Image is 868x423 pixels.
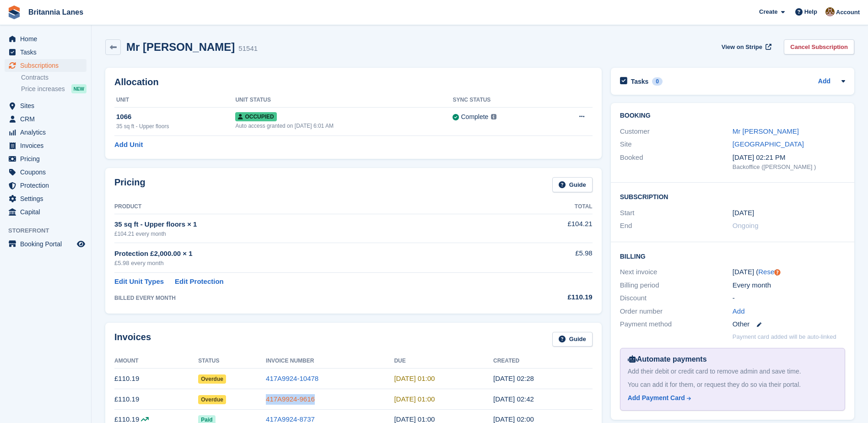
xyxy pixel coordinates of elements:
div: Complete [461,112,488,122]
h2: Subscription [620,192,845,201]
div: Protection £2,000.00 × 1 [114,249,504,259]
span: Overdue [198,374,226,384]
a: Preview store [75,239,86,249]
span: Storefront [8,226,91,235]
time: 2024-09-01 00:00:00 UTC [733,208,754,218]
div: NEW [71,84,86,93]
span: Occupied [235,112,276,121]
a: Britannia Lanes [25,5,87,20]
div: Customer [620,126,733,137]
th: Total [504,200,592,214]
a: menu [5,238,86,250]
div: [DATE] 02:21 PM [733,152,845,163]
th: Amount [114,354,198,369]
time: 2025-08-01 01:28:23 UTC [493,374,534,382]
div: Payment method [620,319,733,330]
span: Price increases [21,85,65,93]
div: 51541 [238,43,258,54]
a: Add [818,76,830,87]
a: Add Unit [114,140,143,150]
p: Payment card added will be auto-linked [733,332,836,342]
time: 2025-06-02 00:00:00 UTC [394,415,435,423]
a: Add Payment Card [628,393,834,403]
span: Ongoing [733,222,759,229]
div: £5.98 every month [114,259,504,268]
a: menu [5,152,86,165]
span: Coupons [20,166,75,179]
span: Create [759,7,777,16]
th: Product [114,200,504,214]
div: Add their debit or credit card to remove admin and save time. [628,367,837,376]
a: Guide [552,332,593,347]
td: £5.98 [504,243,592,273]
span: Booking Portal [20,238,75,250]
div: 35 sq ft - Upper floors × 1 [114,219,504,230]
a: menu [5,99,86,112]
td: £104.21 [504,214,592,243]
th: Due [394,354,493,369]
a: menu [5,206,86,218]
span: Pricing [20,152,75,165]
a: Price increases NEW [21,84,86,94]
time: 2025-08-02 00:00:00 UTC [394,374,435,382]
a: Cancel Subscription [784,39,854,54]
div: Backoffice ([PERSON_NAME] ) [733,163,845,172]
img: stora-icon-8386f47178a22dfd0bd8f6a31ec36ba5ce8667c1dd55bd0f319d3a0aa187defe.svg [7,5,21,19]
div: Booked [620,152,733,172]
h2: Invoices [114,332,151,347]
div: Every month [733,280,845,291]
span: Settings [20,192,75,205]
a: Edit Unit Types [114,277,164,287]
span: Protection [20,179,75,192]
div: End [620,221,733,231]
h2: Tasks [631,77,649,86]
h2: Mr [PERSON_NAME] [126,41,235,53]
th: Sync Status [453,93,550,108]
div: Tooltip anchor [773,268,782,277]
div: BILLED EVERY MONTH [114,294,504,302]
img: icon-info-grey-7440780725fd019a000dd9b08b2336e03edf1995a4989e88bcd33f0948082b44.svg [491,114,496,119]
a: menu [5,126,86,139]
div: Discount [620,293,733,304]
a: menu [5,59,86,72]
div: Billing period [620,280,733,291]
th: Unit [114,93,235,108]
time: 2025-06-01 01:00:29 UTC [493,415,534,423]
a: 417A9924-8737 [266,415,315,423]
span: Capital [20,206,75,218]
span: Help [804,7,817,16]
div: Next invoice [620,267,733,277]
div: Add Payment Card [628,393,685,403]
div: £104.21 every month [114,230,504,238]
th: Invoice Number [266,354,394,369]
span: CRM [20,113,75,125]
span: Invoices [20,139,75,152]
a: menu [5,192,86,205]
a: Add [733,306,745,317]
div: Other [733,319,845,330]
th: Unit Status [235,93,453,108]
div: Site [620,139,733,150]
a: Edit Protection [175,277,224,287]
td: £110.19 [114,389,198,410]
a: Contracts [21,73,86,82]
span: Account [836,8,860,17]
div: Automate payments [628,354,837,365]
span: Analytics [20,126,75,139]
a: View on Stripe [718,39,773,54]
div: 0 [652,77,663,86]
span: Subscriptions [20,59,75,72]
span: Home [20,33,75,45]
div: Auto access granted on [DATE] 6:01 AM [235,122,453,130]
th: Status [198,354,266,369]
div: 1066 [116,112,235,122]
div: You can add it for them, or request they do so via their portal. [628,380,837,390]
h2: Billing [620,251,845,260]
img: Admin [825,7,835,16]
a: menu [5,166,86,179]
a: Mr [PERSON_NAME] [733,127,799,135]
a: [GEOGRAPHIC_DATA] [733,140,804,148]
td: £110.19 [114,369,198,389]
div: [DATE] ( ) [733,267,845,277]
h2: Allocation [114,77,593,87]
